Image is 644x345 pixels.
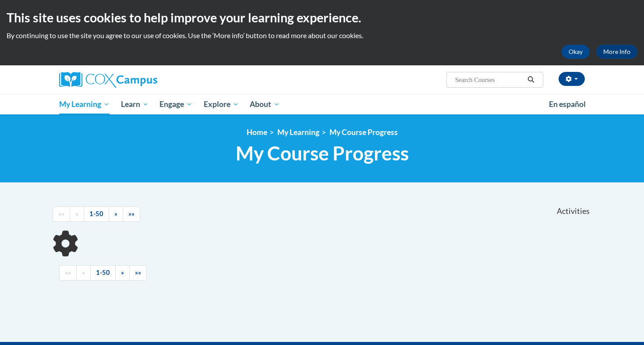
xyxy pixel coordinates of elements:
[524,75,538,85] button: Search
[198,94,244,114] a: Explore
[135,269,141,276] span: »»
[557,206,590,216] span: Activities
[454,75,524,85] input: Search Courses
[75,210,78,217] span: «
[129,265,147,281] a: End
[7,9,637,26] h2: This site uses cookies to help improve your learning experience.
[121,99,149,110] span: Learn
[123,206,140,222] a: End
[277,128,319,137] a: My Learning
[114,210,117,217] span: »
[247,128,267,137] a: Home
[115,94,154,114] a: Learn
[90,265,116,281] a: 1-50
[329,128,398,137] a: My Course Progress
[115,265,130,281] a: Next
[244,94,286,114] a: About
[7,31,637,40] p: By continuing to use the site you agree to our use of cookies. Use the ‘More info’ button to read...
[84,206,109,222] a: 1-50
[82,269,85,276] span: «
[59,72,157,88] img: Cox Campus
[46,94,598,114] div: Main menu
[236,142,409,165] span: My Course Progress
[154,94,198,114] a: Engage
[76,265,91,281] a: Previous
[59,265,77,281] a: Begining
[58,210,64,217] span: ««
[128,210,134,217] span: »»
[53,206,70,222] a: Begining
[109,206,123,222] a: Next
[204,99,239,110] span: Explore
[59,99,110,110] span: My Learning
[65,269,71,276] span: ««
[559,72,585,86] button: Account Settings
[596,45,637,59] a: More Info
[549,100,586,109] span: En español
[121,269,124,276] span: »
[53,94,115,114] a: My Learning
[562,45,590,59] button: Okay
[59,72,226,88] a: Cox Campus
[543,95,591,114] a: En español
[70,206,84,222] a: Previous
[250,99,280,110] span: About
[159,99,192,110] span: Engage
